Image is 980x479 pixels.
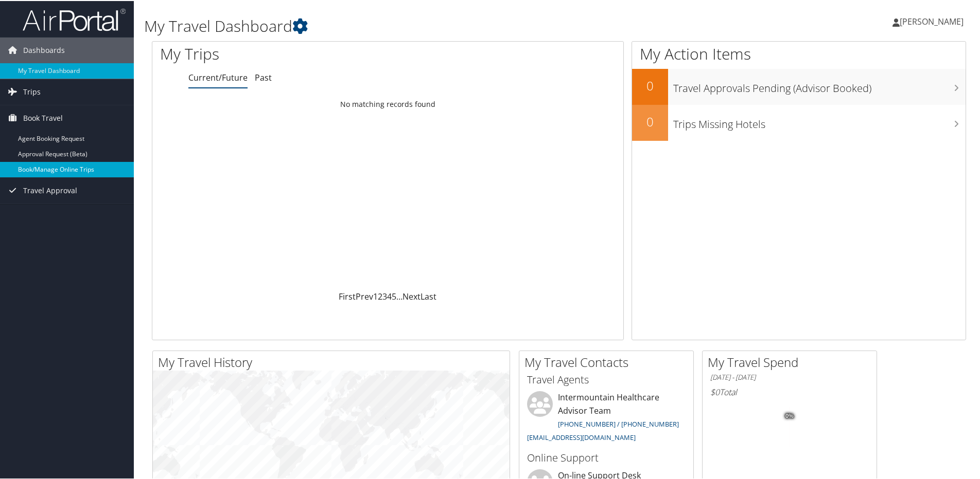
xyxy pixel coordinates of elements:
[892,5,974,36] a: [PERSON_NAME]
[382,290,387,301] a: 3
[632,68,966,104] a: 0Travel Approvals Pending (Advisor Booked)
[710,372,869,381] h6: [DATE] - [DATE]
[23,7,126,31] img: airportal-logo.png
[527,450,686,464] h3: Online Support
[900,15,964,26] span: [PERSON_NAME]
[708,353,877,370] h2: My Travel Spend
[392,290,396,301] a: 5
[23,78,41,104] span: Trips
[632,42,966,64] h1: My Action Items
[632,104,966,140] a: 0Trips Missing Hotels
[710,385,720,397] span: $0
[23,36,65,62] span: Dashboards
[421,290,436,301] a: Last
[396,290,402,301] span: …
[160,42,419,64] h1: My Trips
[23,177,77,202] span: Travel Approval
[527,372,686,386] h3: Travel Agents
[632,112,668,130] h2: 0
[158,353,510,370] h2: My Travel History
[785,412,794,418] tspan: 0%
[522,390,691,445] li: Intermountain Healthcare Advisor Team
[152,94,623,113] td: No matching records found
[144,14,697,36] h1: My Travel Dashboard
[23,104,63,130] span: Book Travel
[356,290,373,301] a: Prev
[527,432,636,441] a: [EMAIL_ADDRESS][DOMAIN_NAME]
[673,75,966,95] h3: Travel Approvals Pending (Advisor Booked)
[524,353,693,370] h2: My Travel Contacts
[255,71,272,82] a: Past
[387,290,392,301] a: 4
[188,71,248,82] a: Current/Future
[673,111,966,131] h3: Trips Missing Hotels
[558,418,679,428] a: [PHONE_NUMBER] / [PHONE_NUMBER]
[378,290,382,301] a: 2
[632,76,668,94] h2: 0
[710,385,869,397] h6: Total
[373,290,378,301] a: 1
[339,290,356,301] a: First
[402,290,421,301] a: Next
